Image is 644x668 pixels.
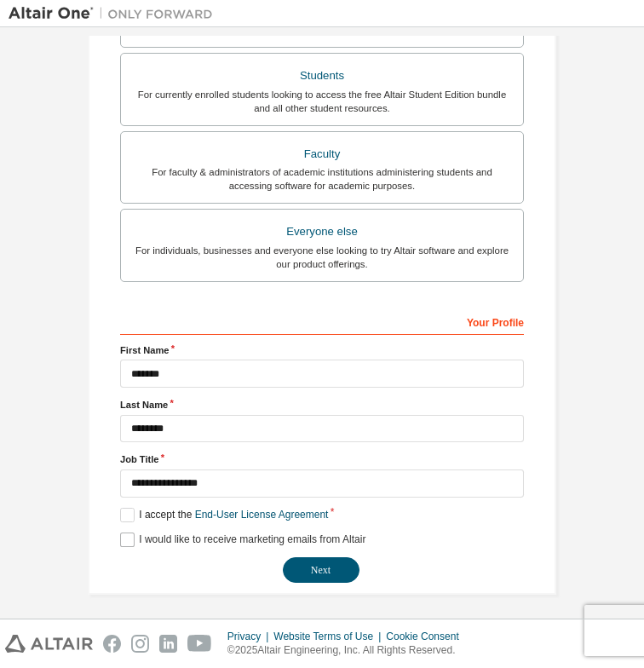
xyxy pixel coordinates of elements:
div: Faculty [131,142,513,166]
button: Next [283,557,359,583]
div: For currently enrolled students looking to access the free Altair Student Edition bundle and all ... [131,88,513,115]
img: youtube.svg [187,635,212,653]
div: Students [131,64,513,88]
div: For faculty & administrators of academic institutions administering students and accessing softwa... [131,165,513,193]
label: First Name [120,343,524,357]
div: Website Terms of Use [273,630,386,643]
label: Last Name [120,398,524,412]
div: Your Profile [120,308,524,335]
img: instagram.svg [131,635,149,653]
div: Privacy [227,630,273,643]
div: For individuals, businesses and everyone else looking to try Altair software and explore our prod... [131,244,513,271]
label: Job Title [120,452,524,466]
label: I accept the [120,508,328,522]
label: I would like to receive marketing emails from Altair [120,533,365,547]
img: altair_logo.svg [5,635,93,653]
img: linkedin.svg [159,635,177,653]
a: End-User License Agreement [195,509,329,521]
p: © 2025 Altair Engineering, Inc. All Rights Reserved. [227,643,469,658]
div: Everyone else [131,220,513,244]
div: Cookie Consent [386,630,469,643]
img: facebook.svg [103,635,121,653]
img: Altair One [9,5,221,22]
